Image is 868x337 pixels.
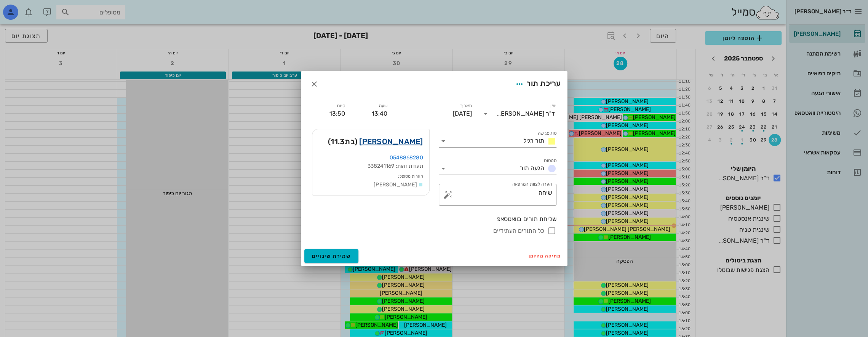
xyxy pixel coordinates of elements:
[359,135,423,148] a: [PERSON_NAME]
[529,253,561,259] span: מחיקה מהיומן
[493,227,544,235] label: כל התורים העתידיים
[318,162,423,170] div: תעודת זהות: 338241169
[460,103,472,109] label: תאריך
[379,103,387,109] label: שעה
[512,181,551,187] label: הערה לצוות המרפאה
[481,108,556,120] div: יומןד"ר [PERSON_NAME]
[526,251,564,261] button: מחיקה מהיומן
[304,249,359,263] button: שמירת שינויים
[312,215,556,223] div: שליחת תורים בוואטסאפ
[312,253,351,259] span: שמירת שינויים
[513,77,561,91] div: עריכת תור
[331,137,345,146] span: 11.3
[337,103,345,109] label: סיום
[520,164,544,172] span: הגעה תור
[544,158,556,164] label: סטטוס
[523,137,544,144] span: תור רגיל
[439,162,556,175] div: סטטוסהגעה תור
[328,135,357,148] span: (בת )
[497,110,555,117] div: ד"ר [PERSON_NAME]
[398,174,423,179] small: הערות מטופל:
[390,154,423,161] a: 0548868280
[374,181,417,188] span: [PERSON_NAME]
[537,130,556,136] label: סוג פגישה
[550,103,556,109] label: יומן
